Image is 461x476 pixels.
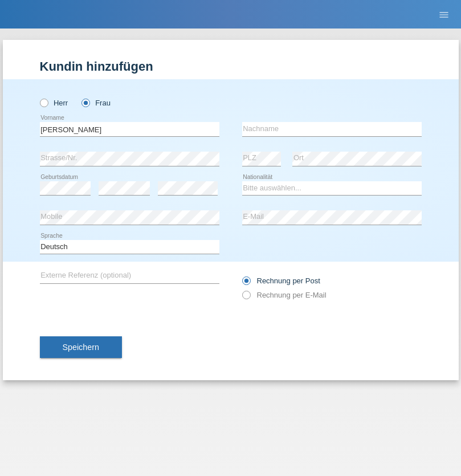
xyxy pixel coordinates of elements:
[40,99,68,107] label: Herr
[81,99,111,107] label: Frau
[242,276,250,291] input: Rechnung per Post
[40,59,422,74] h1: Kundin hinzufügen
[242,291,250,305] input: Rechnung per E-Mail
[242,276,320,285] label: Rechnung per Post
[81,99,89,106] input: Frau
[63,343,99,352] span: Speichern
[40,99,47,106] input: Herr
[433,11,455,18] a: menu
[242,291,327,299] label: Rechnung per E-Mail
[438,9,450,21] i: menu
[40,336,122,358] button: Speichern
